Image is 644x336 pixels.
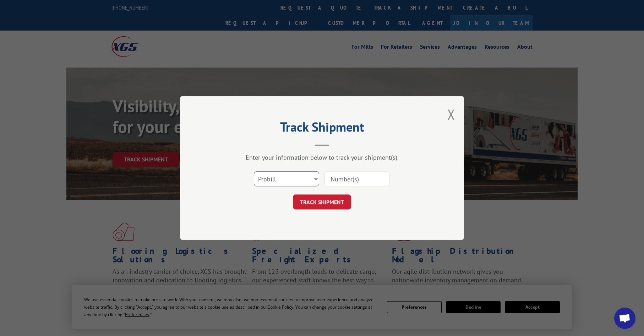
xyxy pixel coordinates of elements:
button: TRACK SHIPMENT [293,194,351,209]
div: Open chat [614,308,635,329]
h2: Track Shipment [215,122,429,135]
input: Number(s) [324,171,390,186]
button: Close modal [447,105,455,124]
div: Enter your information below to track your shipment(s). [215,153,429,161]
